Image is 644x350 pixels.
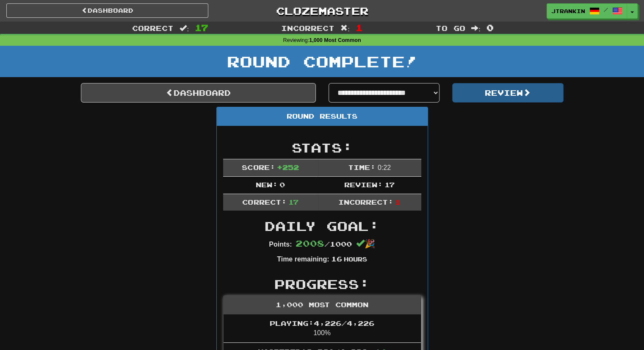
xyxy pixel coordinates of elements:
span: 🎉 [356,239,375,248]
span: 16 [331,255,342,263]
a: Clozemaster [221,3,423,18]
span: Review: [344,181,383,189]
span: Correct [132,24,174,32]
li: 100% [224,314,421,343]
span: 0 [279,181,285,189]
span: : [340,25,350,32]
span: Score: [242,163,275,171]
span: Incorrect: [338,198,393,206]
h2: Stats: [223,141,421,155]
span: Correct: [242,198,286,206]
span: New: [256,181,278,189]
span: jtrankin [551,7,585,15]
span: To go [436,24,465,32]
span: / [604,7,608,13]
span: 0 : 22 [378,164,391,171]
div: Round Results [217,107,428,126]
strong: Points: [269,241,292,248]
span: 17 [195,22,208,33]
h2: Daily Goal: [223,219,421,233]
span: / 1000 [296,240,352,248]
span: Incorrect [281,24,334,32]
span: 1 [395,198,401,206]
a: jtrankin / [547,3,627,19]
span: 17 [288,198,299,206]
button: Review [452,83,564,103]
span: Playing: 4,226 / 4,226 [270,319,374,327]
strong: 1,000 Most Common [309,37,361,43]
span: 0 [486,22,494,33]
span: Time: [348,163,376,171]
a: Dashboard [6,3,208,18]
span: 17 [384,181,395,189]
h1: Round Complete! [3,53,641,70]
span: 1 [356,22,363,33]
span: : [180,25,189,32]
div: 1,000 Most Common [224,296,421,314]
span: 2008 [296,238,324,248]
h2: Progress: [223,277,421,291]
strong: Time remaining: [277,256,329,263]
a: Dashboard [81,83,316,103]
small: Hours [344,256,367,263]
span: : [471,25,481,32]
span: + 252 [277,163,299,171]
